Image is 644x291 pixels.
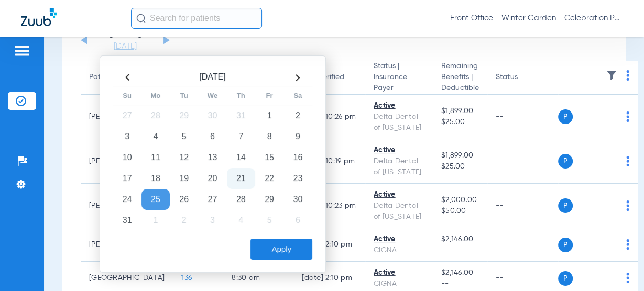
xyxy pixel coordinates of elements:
img: Search Icon [136,14,146,23]
span: -- [441,278,479,289]
td: -- [487,228,558,262]
div: Delta Dental of [US_STATE] [374,200,424,222]
li: [DATE] [94,29,157,52]
td: -- [487,95,558,139]
img: filter.svg [606,70,617,81]
span: P [558,109,573,124]
div: Active [374,234,424,245]
div: Delta Dental of [US_STATE] [374,156,424,178]
div: CIGNA [374,278,424,289]
span: Front Office - Winter Garden - Celebration Pediatric Dentistry [450,13,623,24]
div: Last Verified [302,72,357,83]
span: P [558,154,573,169]
div: Active [374,100,424,111]
div: Delta Dental of [US_STATE] [374,111,424,133]
span: 136 [181,274,192,282]
div: Active [374,267,424,278]
span: $2,146.00 [441,234,479,245]
span: $25.00 [441,117,479,128]
iframe: Chat Widget [592,241,644,291]
span: $2,146.00 [441,267,479,278]
th: Status | [365,61,433,95]
span: P [558,198,573,213]
a: [DATE] [94,41,157,52]
span: $25.00 [441,161,479,172]
td: [DATE] 10:26 PM [293,95,365,139]
img: hamburger-icon [14,44,30,57]
div: Active [374,189,424,200]
th: [DATE] [141,69,283,86]
span: $1,899.00 [441,106,479,117]
input: Search for patients [131,8,262,29]
div: Patient Name [89,72,135,83]
img: group-dot-blue.svg [626,200,629,211]
span: Deductible [441,83,479,94]
span: $50.00 [441,206,479,217]
td: -- [487,139,558,184]
img: group-dot-blue.svg [626,156,629,166]
span: $2,000.00 [441,195,479,206]
div: Active [374,145,424,156]
span: $1,899.00 [441,150,479,161]
span: Insurance Payer [374,72,424,94]
td: [DATE] 10:23 PM [293,184,365,228]
span: -- [441,245,479,256]
td: [DATE] 10:19 PM [293,139,365,184]
img: group-dot-blue.svg [626,70,629,81]
span: P [558,238,573,252]
td: [DATE] 2:10 PM [293,228,365,262]
td: -- [487,184,558,228]
img: group-dot-blue.svg [626,111,629,122]
div: Patient Name [89,72,165,83]
img: group-dot-blue.svg [626,239,629,250]
th: Remaining Benefits | [433,61,487,95]
span: P [558,271,573,286]
div: CIGNA [374,245,424,256]
button: Apply [250,239,312,260]
img: Zuub Logo [21,8,57,26]
th: Status [487,61,558,95]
